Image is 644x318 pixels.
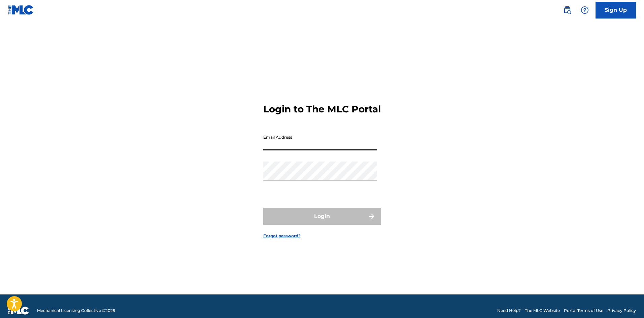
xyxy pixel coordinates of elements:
[263,103,381,115] h3: Login to The MLC Portal
[37,308,115,314] span: Mechanical Licensing Collective © 2025
[581,6,589,14] img: help
[563,6,571,14] img: search
[8,5,34,15] img: MLC Logo
[596,2,636,19] a: Sign Up
[610,286,644,318] iframe: Chat Widget
[610,286,644,318] div: Widget de chat
[497,308,521,314] a: Need Help?
[263,233,301,239] a: Forgot password?
[607,308,636,314] a: Privacy Policy
[564,308,603,314] a: Portal Terms of Use
[525,308,560,314] a: The MLC Website
[561,3,574,17] a: Public Search
[578,3,591,17] div: Help
[8,307,29,315] img: logo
